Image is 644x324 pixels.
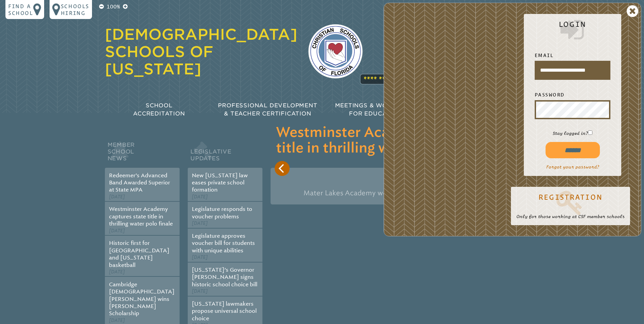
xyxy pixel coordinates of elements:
p: Find a school [8,3,33,16]
p: Mater Lakes Academy were defeated in a heart-pounding 10–9 match. [277,186,532,200]
span: [DATE] [192,288,208,294]
span: [DATE] [109,228,125,234]
span: [DATE] [109,318,125,323]
a: Historic first for [GEOGRAPHIC_DATA] and [US_STATE] basketball [109,240,169,268]
a: [US_STATE]’s Governor [PERSON_NAME] signs historic school choice bill [192,267,257,288]
a: Legislature approves voucher bill for students with unique abilities [192,233,255,254]
img: csf-logo-web-colors.png [308,24,363,78]
h3: Westminster Academy captures state title in thrilling water polo finale [276,125,534,156]
p: Stay logged in? [529,130,616,137]
p: The agency that [US_STATE]’s [DEMOGRAPHIC_DATA] schools rely on for best practices in accreditati... [373,29,539,83]
a: Legislature responds to voucher problems [192,206,252,219]
span: [DATE] [192,220,208,226]
a: Westminster Academy captures state title in thrilling water polo finale [109,206,173,227]
span: [DATE] [109,269,125,275]
a: [DEMOGRAPHIC_DATA] Schools of [US_STATE] [105,25,297,78]
p: 100% [105,3,122,11]
span: Meetings & Workshops for Educators [335,102,418,117]
button: Previous [275,161,290,176]
span: [DATE] [109,194,125,200]
span: [DATE] [192,194,208,200]
h2: Legislative Updates [188,140,262,168]
a: Registration [516,189,625,216]
p: Only for those working at CSF member schools [516,213,625,220]
a: [US_STATE] lawmakers propose universal school choice [192,301,257,322]
label: Email [535,51,610,59]
a: Forgot your password? [546,164,599,169]
span: School Accreditation [133,102,185,117]
a: New [US_STATE] law eases private school formation [192,172,248,193]
span: Professional Development & Teacher Certification [218,102,317,117]
span: [DATE] [192,254,208,260]
h2: Login [529,20,616,43]
h2: Member School News [105,140,180,168]
label: Password [535,91,610,99]
p: Schools Hiring [61,3,89,16]
a: Cambridge [DEMOGRAPHIC_DATA][PERSON_NAME] wins [PERSON_NAME] Scholarship [109,281,174,317]
a: Redeemer’s Advanced Band Awarded Superior at State MPA [109,172,170,193]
